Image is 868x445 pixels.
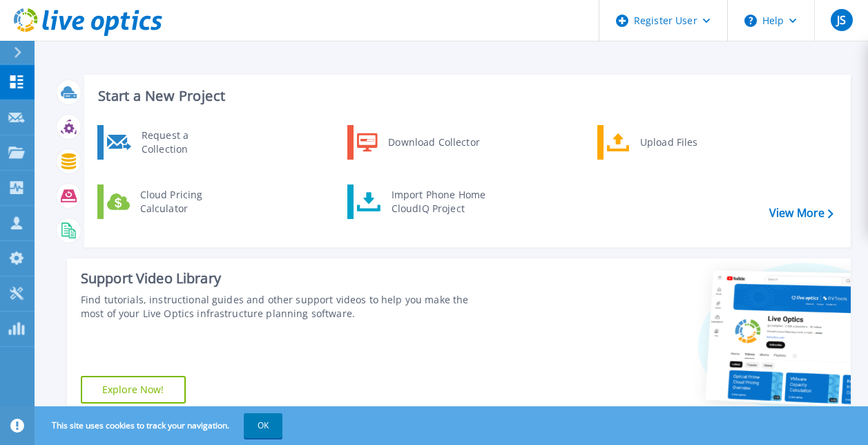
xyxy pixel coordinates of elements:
div: Upload Files [633,129,735,156]
span: JS [837,15,846,26]
a: Request a Collection [97,125,239,160]
a: Cloud Pricing Calculator [97,184,239,219]
button: OK [244,413,282,438]
div: Find tutorials, instructional guides and other support videos to help you make the most of your L... [81,293,488,321]
div: Download Collector [381,129,485,156]
a: View More [769,207,833,220]
div: Cloud Pricing Calculator [133,188,235,216]
h3: Start a New Project [98,88,833,104]
a: Upload Files [597,125,739,160]
div: Import Phone Home CloudIQ Project [385,188,492,216]
div: Request a Collection [135,129,235,156]
span: This site uses cookies to track your navigation. [38,413,282,438]
a: Download Collector [347,125,489,160]
a: Explore Now! [81,376,186,404]
div: Support Video Library [81,269,488,287]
